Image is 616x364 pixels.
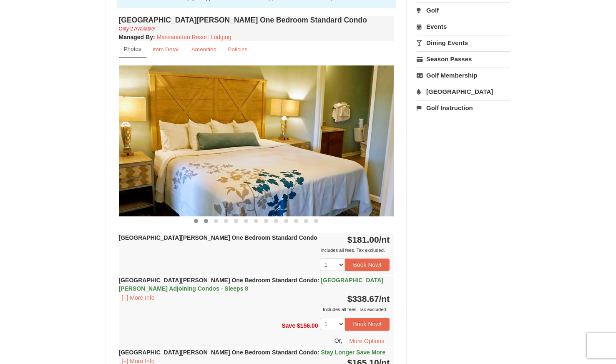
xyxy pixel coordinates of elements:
[345,318,390,330] button: Book Now!
[347,294,379,304] span: $338.67
[222,41,253,58] a: Policies
[119,26,156,32] small: Only 2 Available!
[119,349,386,356] strong: [GEOGRAPHIC_DATA][PERSON_NAME] One Bedroom Standard Condo
[147,41,185,58] a: Item Detail
[186,41,222,58] a: Amenities
[344,335,390,347] button: More Options
[119,246,390,254] div: Includes all fees. Tax excluded.
[417,19,510,34] a: Events
[417,51,510,67] a: Season Passes
[119,65,394,216] img: 18876286-121-55434444.jpg
[124,46,141,52] small: Photos
[119,234,317,241] strong: [GEOGRAPHIC_DATA][PERSON_NAME] One Bedroom Standard Condo
[417,35,510,50] a: Dining Events
[417,100,510,115] a: Golf Instruction
[317,277,319,284] span: :
[119,277,383,292] strong: [GEOGRAPHIC_DATA][PERSON_NAME] One Bedroom Standard Condo
[417,84,510,99] a: [GEOGRAPHIC_DATA]
[345,259,390,271] button: Book Now!
[297,322,318,329] span: $156.00
[417,68,510,83] a: Golf Membership
[119,305,390,314] div: Includes all fees. Tax excluded.
[153,46,180,53] small: Item Detail
[119,41,146,58] a: Photos
[317,349,319,356] span: :
[282,322,295,329] span: Save
[157,34,231,40] a: Massanutten Resort Lodging
[417,3,510,18] a: Golf
[321,349,385,356] span: Stay Longer Save More
[119,34,155,40] strong: :
[119,16,394,24] h4: [GEOGRAPHIC_DATA][PERSON_NAME] One Bedroom Standard Condo
[334,337,342,344] span: Or,
[347,235,390,244] strong: $181.00
[379,294,390,304] span: /nt
[228,46,247,53] small: Policies
[119,34,153,40] span: Managed By
[379,235,390,244] span: /nt
[191,46,216,53] small: Amenities
[119,293,158,302] button: [+] More Info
